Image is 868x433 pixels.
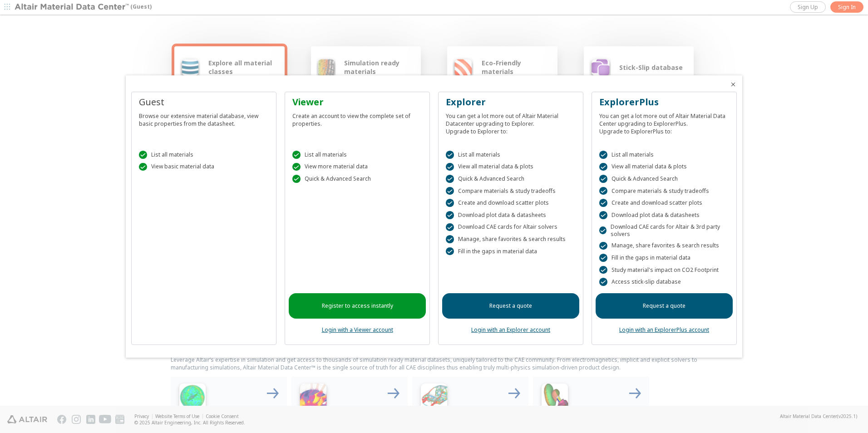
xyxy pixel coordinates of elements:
div: List all materials [292,151,422,159]
div:  [446,247,454,256]
div:  [139,163,147,171]
div:  [599,187,607,195]
div:  [446,211,454,219]
div:  [599,266,607,274]
div: Fill in the gaps in material data [446,247,576,256]
div: Quick & Advanced Search [292,175,422,183]
div:  [292,175,301,183]
div:  [292,151,301,159]
div:  [446,223,454,231]
div:  [292,163,301,171]
a: Login with an Explorer account [471,326,550,334]
div: View all material data & plots [599,163,729,171]
div: Manage, share favorites & search results [446,235,576,243]
div:  [599,151,607,159]
div:  [446,187,454,195]
div: Download plot data & datasheets [599,211,729,219]
div: Download CAE cards for Altair & 3rd party solvers [599,223,729,238]
div: View more material data [292,163,422,171]
div:  [599,242,607,250]
div: View all material data & plots [446,163,576,171]
div: You can get a lot more out of Altair Material Data Center upgrading to ExplorerPlus. Upgrade to E... [599,108,729,135]
div: Create and download scatter plots [599,199,729,207]
div:  [446,235,454,243]
div: Quick & Advanced Search [599,175,729,183]
div: You can get a lot more out of Altair Material Datacenter upgrading to Explorer. Upgrade to Explor... [446,108,576,135]
div: Fill in the gaps in material data [599,254,729,262]
div: Manage, share favorites & search results [599,242,729,250]
div: Download CAE cards for Altair solvers [446,223,576,231]
div:  [446,175,454,183]
div: Download plot data & datasheets [446,211,576,219]
div: Guest [139,96,269,108]
a: Login with a Viewer account [322,326,393,334]
div: View basic material data [139,163,269,171]
div:  [599,226,607,235]
a: Login with an ExplorerPlus account [619,326,709,334]
div: Compare materials & study tradeoffs [446,187,576,195]
div: Study material's impact on CO2 Footprint [599,266,729,274]
div: Browse our extensive material database, view basic properties from the datasheet. [139,108,269,128]
div:  [599,163,607,171]
div:  [599,211,607,219]
div: Explorer [446,96,576,108]
div: List all materials [139,151,269,159]
a: Register to access instantly [289,293,426,319]
div: List all materials [446,151,576,159]
div: Viewer [292,96,422,108]
div:  [446,163,454,171]
a: Request a quote [442,293,579,319]
div: ExplorerPlus [599,96,729,108]
div: List all materials [599,151,729,159]
a: Request a quote [596,293,733,319]
div:  [446,199,454,207]
div: Quick & Advanced Search [446,175,576,183]
div: Create an account to view the complete set of properties. [292,108,422,128]
div:  [599,254,607,262]
div: Create and download scatter plots [446,199,576,207]
div:  [599,199,607,207]
div: Access stick-slip database [599,278,729,286]
div: Compare materials & study tradeoffs [599,187,729,195]
div:  [446,151,454,159]
div:  [599,175,607,183]
div:  [599,278,607,286]
div:  [139,151,147,159]
button: Close [730,81,737,88]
